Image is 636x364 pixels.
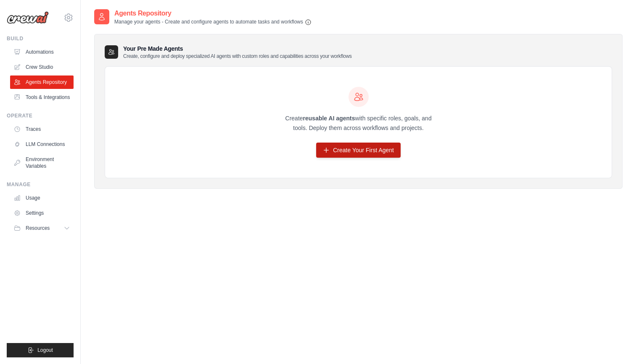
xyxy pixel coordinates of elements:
div: Build [7,35,74,42]
button: Logout [7,343,74,357]
strong: reusable AI agents [303,115,355,122]
span: Resources [26,225,50,231]
a: Crew Studio [10,60,74,74]
a: Create Your First Agent [316,143,401,158]
p: Create, configure and deploy specialized AI agents with custom roles and capabilities across your... [123,53,352,60]
div: Operate [7,112,74,119]
a: Traces [10,122,74,136]
a: Automations [10,45,74,59]
a: Environment Variables [10,153,74,173]
img: Logo [7,11,49,24]
span: Logout [37,347,53,354]
p: Manage your agents - Create and configure agents to automate tasks and workflows [114,18,311,26]
a: LLM Connections [10,138,74,151]
a: Usage [10,191,74,205]
button: Resources [10,221,74,235]
h3: Your Pre Made Agents [123,44,352,60]
p: Create with specific roles, goals, and tools. Deploy them across workflows and projects. [278,114,439,133]
h2: Agents Repository [114,8,311,18]
a: Settings [10,206,74,220]
div: Manage [7,181,74,188]
a: Tools & Integrations [10,91,74,104]
a: Agents Repository [10,75,74,89]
